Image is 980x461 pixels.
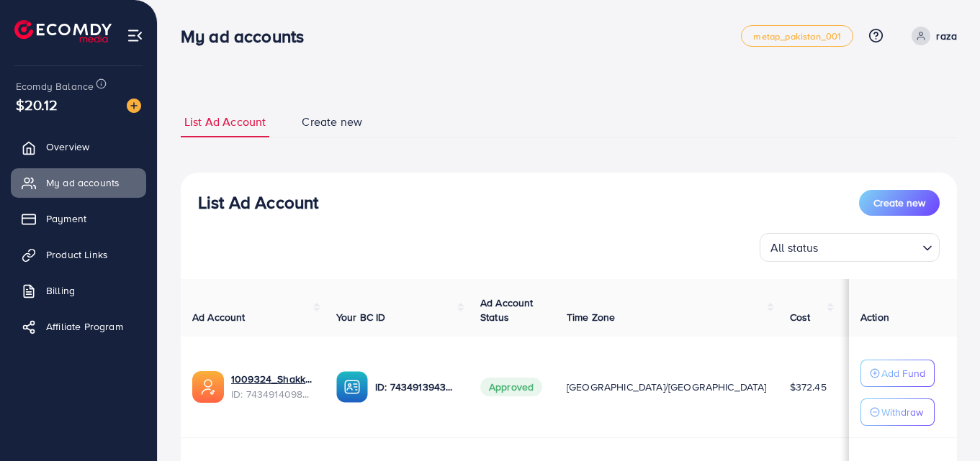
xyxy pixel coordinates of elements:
[192,310,246,324] span: Ad Account
[11,240,146,269] a: Product Links
[480,378,542,396] span: Approved
[302,114,362,130] span: Create new
[16,79,94,93] span: Ecomdy Balance
[859,190,940,216] button: Create new
[14,20,112,42] img: logo
[753,32,841,41] span: metap_pakistan_001
[46,175,120,190] span: My ad accounts
[46,247,108,262] span: Product Links
[480,296,534,324] span: Ad Account Status
[127,27,143,44] img: menu
[46,211,86,226] span: Payment
[336,310,386,324] span: Your BC ID
[567,310,615,324] span: Time Zone
[860,310,889,324] span: Action
[46,283,75,298] span: Billing
[336,371,368,403] img: ic-ba-acc.ded83a64.svg
[46,140,89,154] span: Overview
[16,94,58,115] span: $20.12
[198,192,318,213] h3: List Ad Account
[181,26,315,47] h3: My ad accounts
[127,99,141,113] img: image
[11,276,146,305] a: Billing
[231,372,313,386] a: 1009324_Shakka_1731075849517
[11,132,146,161] a: Overview
[823,234,917,258] input: Search for option
[881,365,925,382] p: Add Fund
[741,25,853,47] a: metap_pakistan_001
[860,360,935,387] button: Add Fund
[919,396,969,450] iframe: Chat
[768,237,822,258] span: All status
[231,387,313,401] span: ID: 7434914098950799361
[184,114,266,130] span: List Ad Account
[790,310,811,324] span: Cost
[11,168,146,197] a: My ad accounts
[790,380,827,394] span: $372.45
[860,398,935,426] button: Withdraw
[11,204,146,233] a: Payment
[46,319,123,334] span: Affiliate Program
[873,196,925,210] span: Create new
[375,378,457,396] p: ID: 7434913943245914129
[192,371,224,403] img: ic-ads-acc.e4c84228.svg
[936,27,957,45] p: raza
[11,312,146,341] a: Affiliate Program
[906,27,957,45] a: raza
[567,380,767,394] span: [GEOGRAPHIC_DATA]/[GEOGRAPHIC_DATA]
[881,403,923,421] p: Withdraw
[760,233,940,262] div: Search for option
[231,372,313,401] div: <span class='underline'>1009324_Shakka_1731075849517</span></br>7434914098950799361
